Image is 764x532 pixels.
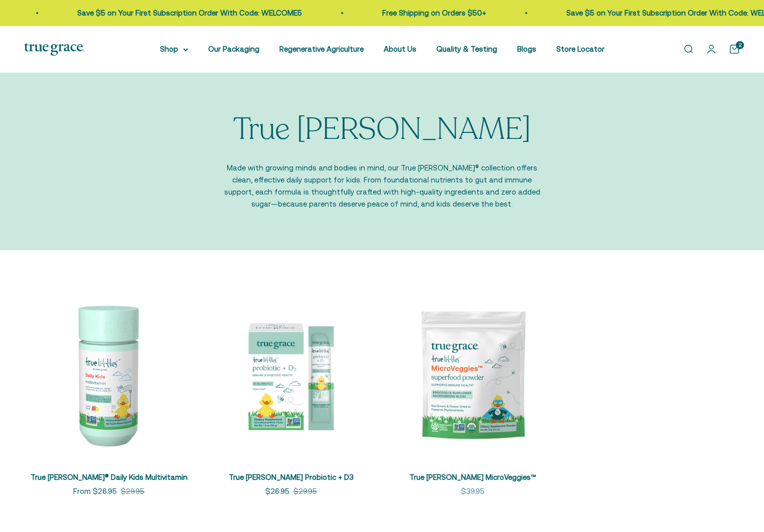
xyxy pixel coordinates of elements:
[229,473,354,481] a: True [PERSON_NAME] Probiotic + D3
[516,7,741,19] p: Save $5 on Your First Subscription Order With Code: WELCOME5
[160,43,188,55] summary: Shop
[517,45,536,53] a: Blogs
[265,485,289,497] sale-price: $26.95
[73,485,117,497] sale-price: From $26.95
[279,45,364,53] a: Regenerative Agriculture
[293,485,317,497] compare-at-price: $29.95
[388,290,558,460] img: Kids Daily Superfood for Immune Health* Easy way for kids to get more greens in their diet Regene...
[24,290,194,460] img: True Littles® Daily Kids Multivitamin
[736,41,744,49] cart-count: 2
[206,290,376,460] img: Vitamin D is essential for your little one’s development and immune health, and it can be tricky ...
[121,485,144,497] compare-at-price: $29.95
[233,113,531,146] p: True [PERSON_NAME]
[27,7,252,19] p: Save $5 on Your First Subscription Order With Code: WELCOME5
[461,485,485,497] sale-price: $39.95
[436,45,497,53] a: Quality & Testing
[332,9,436,17] a: Free Shipping on Orders $50+
[384,45,416,53] a: About Us
[31,473,188,481] a: True [PERSON_NAME]® Daily Kids Multivitamin
[556,45,604,53] a: Store Locator
[219,162,545,210] p: Made with growing minds and bodies in mind, our True [PERSON_NAME]® collection offers clean, effe...
[409,473,536,481] a: True [PERSON_NAME] MicroVeggies™
[208,45,259,53] a: Our Packaging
